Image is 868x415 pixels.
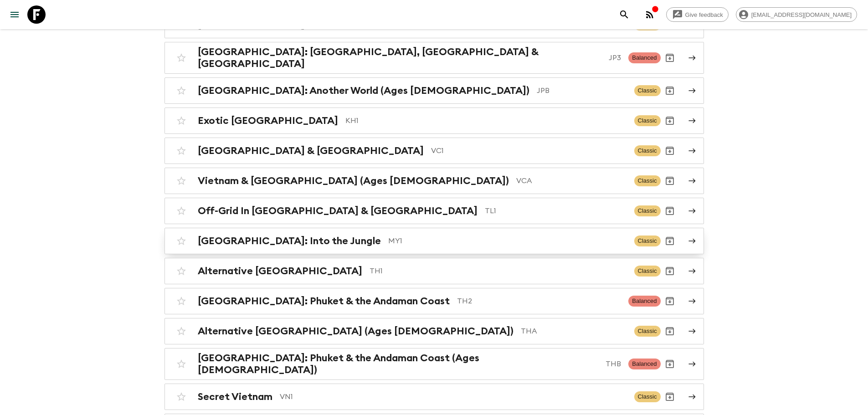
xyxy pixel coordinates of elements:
[615,5,633,24] button: search adventures
[680,11,728,18] span: Give feedback
[661,322,679,340] button: Archive
[5,5,24,24] button: menu
[280,391,627,402] p: VN1
[457,296,621,307] p: TH2
[666,7,729,22] a: Give feedback
[634,205,661,216] span: Classic
[661,355,679,373] button: Archive
[537,85,627,96] p: JPB
[661,49,679,67] button: Archive
[164,138,704,164] a: [GEOGRAPHIC_DATA] & [GEOGRAPHIC_DATA]VC1ClassicArchive
[198,235,381,247] h2: [GEOGRAPHIC_DATA]: Into the Jungle
[164,168,704,194] a: Vietnam & [GEOGRAPHIC_DATA] (Ages [DEMOGRAPHIC_DATA])VCAClassicArchive
[634,266,661,277] span: Classic
[164,42,704,74] a: [GEOGRAPHIC_DATA]: [GEOGRAPHIC_DATA], [GEOGRAPHIC_DATA] & [GEOGRAPHIC_DATA]JP3BalancedArchive
[198,46,602,70] h2: [GEOGRAPHIC_DATA]: [GEOGRAPHIC_DATA], [GEOGRAPHIC_DATA] & [GEOGRAPHIC_DATA]
[609,52,621,63] p: JP3
[164,108,704,134] a: Exotic [GEOGRAPHIC_DATA]KH1ClassicArchive
[198,85,529,97] h2: [GEOGRAPHIC_DATA]: Another World (Ages [DEMOGRAPHIC_DATA])
[634,145,661,156] span: Classic
[164,348,704,380] a: [GEOGRAPHIC_DATA]: Phuket & the Andaman Coast (Ages [DEMOGRAPHIC_DATA])THBBalancedArchive
[198,352,599,376] h2: [GEOGRAPHIC_DATA]: Phuket & the Andaman Coast (Ages [DEMOGRAPHIC_DATA])
[634,175,661,186] span: Classic
[628,359,660,369] span: Balanced
[164,318,704,344] a: Alternative [GEOGRAPHIC_DATA] (Ages [DEMOGRAPHIC_DATA])THAClassicArchive
[628,52,660,63] span: Balanced
[164,288,704,314] a: [GEOGRAPHIC_DATA]: Phuket & the Andaman CoastTH2BalancedArchive
[198,175,509,187] h2: Vietnam & [GEOGRAPHIC_DATA] (Ages [DEMOGRAPHIC_DATA])
[198,145,424,157] h2: [GEOGRAPHIC_DATA] & [GEOGRAPHIC_DATA]
[606,359,621,369] p: THB
[164,77,704,104] a: [GEOGRAPHIC_DATA]: Another World (Ages [DEMOGRAPHIC_DATA])JPBClassicArchive
[164,258,704,284] a: Alternative [GEOGRAPHIC_DATA]TH1ClassicArchive
[370,266,627,277] p: TH1
[746,11,857,18] span: [EMAIL_ADDRESS][DOMAIN_NAME]
[661,142,679,160] button: Archive
[198,115,338,127] h2: Exotic [GEOGRAPHIC_DATA]
[661,292,679,310] button: Archive
[516,175,627,186] p: VCA
[164,228,704,254] a: [GEOGRAPHIC_DATA]: Into the JungleMY1ClassicArchive
[661,388,679,406] button: Archive
[198,265,362,277] h2: Alternative [GEOGRAPHIC_DATA]
[634,115,661,126] span: Classic
[634,85,661,96] span: Classic
[198,295,450,307] h2: [GEOGRAPHIC_DATA]: Phuket & the Andaman Coast
[661,82,679,100] button: Archive
[388,236,627,246] p: MY1
[521,326,627,337] p: THA
[198,205,478,217] h2: Off-Grid In [GEOGRAPHIC_DATA] & [GEOGRAPHIC_DATA]
[634,236,661,246] span: Classic
[661,172,679,190] button: Archive
[164,198,704,224] a: Off-Grid In [GEOGRAPHIC_DATA] & [GEOGRAPHIC_DATA]TL1ClassicArchive
[198,391,272,403] h2: Secret Vietnam
[164,384,704,410] a: Secret VietnamVN1ClassicArchive
[736,7,857,22] div: [EMAIL_ADDRESS][DOMAIN_NAME]
[628,296,660,307] span: Balanced
[661,262,679,280] button: Archive
[485,205,627,216] p: TL1
[661,112,679,130] button: Archive
[198,325,514,337] h2: Alternative [GEOGRAPHIC_DATA] (Ages [DEMOGRAPHIC_DATA])
[431,145,627,156] p: VC1
[345,115,627,126] p: KH1
[661,232,679,250] button: Archive
[634,326,661,337] span: Classic
[634,391,661,402] span: Classic
[661,202,679,220] button: Archive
